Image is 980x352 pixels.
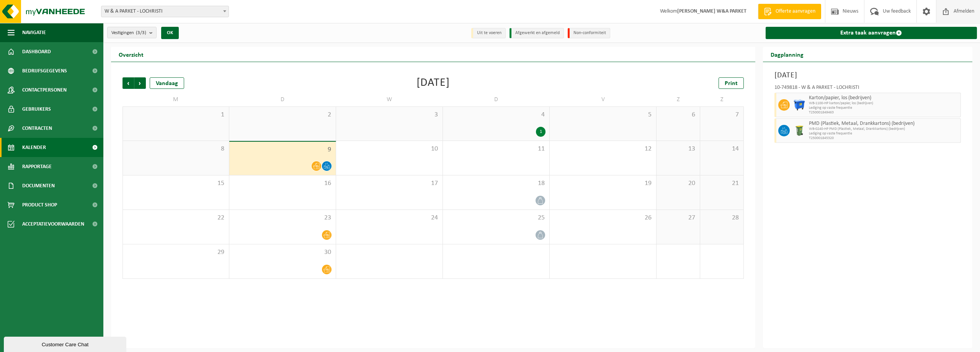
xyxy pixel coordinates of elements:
div: 1 [536,127,546,137]
span: 10 [340,145,439,153]
span: 25 [447,214,546,222]
span: WB-1100-HP karton/papier, los (bedrijven) [809,101,959,106]
img: WB-1100-HPE-BE-01 [794,99,805,111]
span: Navigatie [22,23,46,42]
span: Rapportage [22,157,52,176]
span: 16 [233,179,332,188]
span: 15 [127,179,225,188]
span: 28 [704,214,740,222]
span: 21 [704,179,740,188]
span: 22 [127,214,225,222]
span: Vestigingen [111,27,146,39]
span: 5 [554,111,652,119]
span: 24 [340,214,439,222]
div: 10-749818 - W & A PARKET - LOCHRISTI [774,85,961,93]
div: Vandaag [150,77,184,89]
span: 18 [447,179,546,188]
span: Vorige [122,77,134,89]
span: W & A PARKET - LOCHRISTI [101,6,229,17]
span: 29 [127,248,225,257]
span: 11 [447,145,546,153]
span: Documenten [22,176,55,195]
span: 8 [127,145,225,153]
span: 2 [233,111,332,119]
span: Acceptatievoorwaarden [22,214,84,234]
span: 27 [660,214,696,222]
li: Afgewerkt en afgemeld [510,28,564,38]
span: 9 [233,146,332,154]
span: 17 [340,179,439,188]
img: WB-0240-HPE-GN-50 [794,125,805,136]
span: 26 [554,214,652,222]
td: V [550,93,657,106]
button: OK [161,27,179,39]
span: T250001845320 [809,136,959,141]
h2: Dagplanning [763,47,811,62]
td: D [443,93,550,106]
iframe: chat widget [4,335,128,352]
span: Volgende [134,77,146,89]
span: Offerte aanvragen [774,8,817,15]
span: W & A PARKET - LOCHRISTI [101,6,229,17]
span: Karton/papier, los (bedrijven) [809,95,959,101]
td: D [229,93,336,106]
span: PMD (Plastiek, Metaal, Drankkartons) (bedrijven) [809,121,959,127]
span: 3 [340,111,439,119]
span: Print [725,80,738,87]
span: 20 [660,179,696,188]
span: 30 [233,248,332,257]
span: Contactpersonen [22,80,67,100]
li: Uit te voeren [471,28,506,38]
h2: Overzicht [111,47,151,62]
span: Contracten [22,119,52,138]
td: M [122,93,229,106]
h3: [DATE] [774,70,961,81]
count: (3/3) [136,30,146,35]
div: [DATE] [416,77,450,89]
td: Z [657,93,700,106]
span: WB-0240-HP PMD (Plastiek, Metaal, Drankkartons) (bedrijven) [809,127,959,131]
a: Extra taak aanvragen [766,27,977,39]
span: 1 [127,111,225,119]
a: Print [719,77,744,89]
span: Lediging op vaste frequentie [809,106,959,110]
span: 4 [447,111,546,119]
span: Gebruikers [22,100,51,119]
span: 6 [660,111,696,119]
span: 14 [704,145,740,153]
span: T250001849463 [809,110,959,115]
span: 12 [554,145,652,153]
span: 7 [704,111,740,119]
span: 23 [233,214,332,222]
span: Bedrijfsgegevens [22,61,67,80]
button: Vestigingen(3/3) [107,27,157,38]
span: Dashboard [22,42,51,61]
td: W [336,93,443,106]
td: Z [700,93,744,106]
strong: [PERSON_NAME] W&A PARKET [677,8,746,14]
span: Kalender [22,138,46,157]
span: 13 [660,145,696,153]
span: 19 [554,179,652,188]
li: Non-conformiteit [568,28,610,38]
span: Product Shop [22,195,57,214]
span: Lediging op vaste frequentie [809,131,959,136]
a: Offerte aanvragen [758,4,821,19]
